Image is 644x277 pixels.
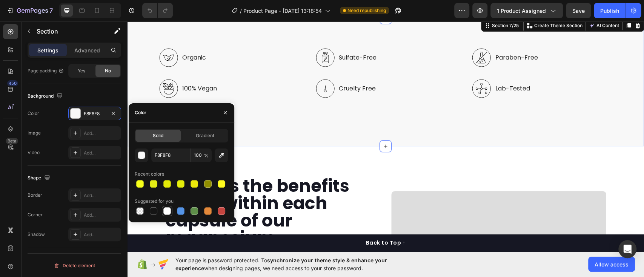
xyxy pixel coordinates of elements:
[21,12,37,18] div: v 4.0.25
[28,173,52,183] div: Shape
[84,130,119,137] div: Add...
[490,3,563,18] button: 1 product assigned
[135,198,174,205] div: Suggested for you
[135,171,164,178] div: Recent colors
[196,132,214,139] span: Gradient
[368,32,410,41] p: Paraben-Free
[347,7,386,14] span: Need republishing
[566,3,591,18] button: Save
[212,32,249,41] p: Sulfate-Free
[407,1,455,8] p: Create Theme Section
[105,67,111,74] span: No
[243,7,322,15] span: Product Page - [DATE] 13:18:54
[618,240,636,258] div: Open Intercom Messenger
[28,67,64,74] div: Page padding
[29,44,68,49] div: Domain Overview
[595,260,629,268] span: Allow access
[20,44,26,50] img: tab_domain_overview_orange.svg
[600,7,619,15] div: Publish
[497,7,546,15] span: 1 product assigned
[78,67,85,74] span: Yes
[28,231,45,238] div: Shadow
[368,63,410,72] p: Lab-Tested
[28,211,43,218] div: Corner
[175,257,387,271] span: synchronize your theme style & enhance your experience
[12,12,18,18] img: logo_orange.svg
[20,20,83,26] div: Domain: [DOMAIN_NAME]
[363,1,393,8] div: Section 7/25
[153,132,163,139] span: Solid
[135,109,146,116] div: Color
[28,91,64,101] div: Background
[204,152,209,159] span: %
[83,44,127,49] div: Keywords by Traffic
[127,21,644,251] iframe: To enrich screen reader interactions, please activate Accessibility in Grammarly extension settings
[594,3,626,18] button: Publish
[74,46,100,54] p: Advanced
[212,63,249,72] p: Cruelty Free
[28,130,41,136] div: Image
[239,218,278,226] div: Back to Top ↑
[588,257,635,272] button: Allow access
[54,261,95,270] div: Delete element
[3,3,56,18] button: 7
[7,80,18,86] div: 450
[28,192,42,199] div: Border
[37,46,58,54] p: Settings
[49,6,53,15] p: 7
[6,138,18,144] div: Beta
[151,148,191,162] input: Eg: FFFFFF
[37,27,98,36] p: Section
[84,150,119,156] div: Add...
[38,155,241,243] h2: Harness the benefits found within each capsule of our magnesium supplement
[84,212,119,219] div: Add...
[12,20,18,26] img: website_grey.svg
[175,256,417,272] span: Your page is password protected. To when designing pages, we need access to your store password.
[28,110,39,117] div: Color
[28,260,121,272] button: Delete element
[142,3,173,18] div: Undo/Redo
[84,192,119,199] div: Add...
[84,231,119,238] div: Add...
[28,149,40,156] div: Video
[75,44,81,50] img: tab_keywords_by_traffic_grey.svg
[84,110,106,117] div: F8F8F8
[572,8,585,14] span: Save
[240,7,242,15] span: /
